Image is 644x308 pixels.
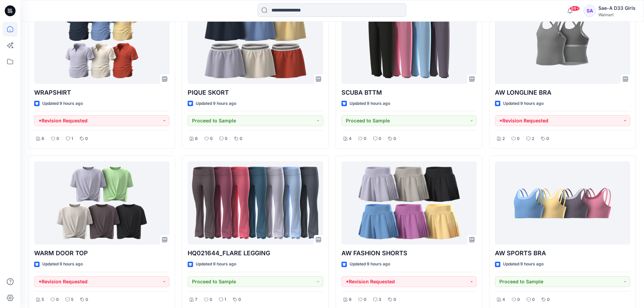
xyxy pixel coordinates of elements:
[34,0,169,84] a: WRAPSHIRT
[188,161,323,245] a: HQ021644_FLARE LEGGING
[495,0,630,84] a: AW LONGLINE BRA
[196,100,236,107] p: Updated 9 hours ago
[503,261,544,268] p: Updated 9 hours ago
[393,296,396,303] p: 0
[495,161,630,245] a: AW SPORTS BRA
[570,6,580,11] span: 99+
[532,296,535,303] p: 0
[86,296,88,303] p: 0
[188,248,323,258] p: HQ021644_FLARE LEGGING
[503,100,544,107] p: Updated 9 hours ago
[238,296,241,303] p: 0
[502,135,505,142] p: 2
[56,296,59,303] p: 0
[341,88,477,97] p: SCUBA BTTM
[195,296,197,303] p: 7
[56,135,59,142] p: 0
[240,135,242,142] p: 0
[42,100,83,107] p: Updated 9 hours ago
[42,261,83,268] p: Updated 9 hours ago
[188,88,323,97] p: PIQUE SKORT
[34,248,169,258] p: WARM DOOR TOP
[350,261,390,268] p: Updated 9 hours ago
[598,12,636,17] div: Walmart
[546,135,549,142] p: 0
[349,296,352,303] p: 9
[379,135,381,142] p: 0
[341,248,477,258] p: AW FASHION SHORTS
[532,135,534,142] p: 2
[502,296,505,303] p: 4
[364,135,366,142] p: 0
[42,135,44,142] p: 6
[547,296,550,303] p: 0
[583,5,596,17] div: SA
[71,296,73,303] p: 5
[34,88,169,97] p: WRAPSHIRT
[224,296,226,303] p: 1
[71,135,73,142] p: 1
[196,261,236,268] p: Updated 9 hours ago
[85,135,88,142] p: 0
[517,296,520,303] p: 0
[210,296,212,303] p: 0
[364,296,366,303] p: 0
[495,248,630,258] p: AW SPORTS BRA
[350,100,390,107] p: Updated 9 hours ago
[188,0,323,84] a: PIQUE SKORT
[210,135,213,142] p: 0
[517,135,520,142] p: 0
[34,161,169,245] a: WARM DOOR TOP
[349,135,352,142] p: 4
[379,296,381,303] p: 3
[393,135,396,142] p: 0
[42,296,44,303] p: 5
[195,135,198,142] p: 6
[225,135,228,142] p: 0
[598,4,636,12] div: Sae-A D33 Girls
[341,161,477,245] a: AW FASHION SHORTS
[495,88,630,97] p: AW LONGLINE BRA
[341,0,477,84] a: SCUBA BTTM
